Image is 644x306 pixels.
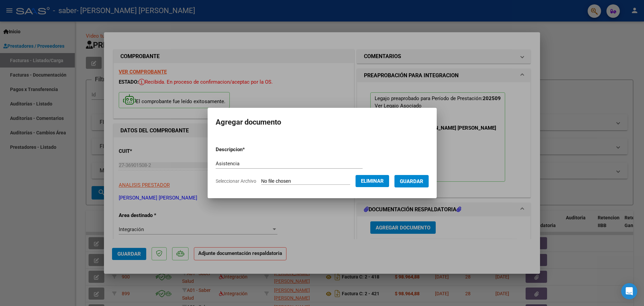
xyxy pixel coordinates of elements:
[621,283,637,299] div: Open Intercom Messenger
[356,175,389,187] button: Eliminar
[394,175,429,187] button: Guardar
[216,178,256,184] span: Seleccionar Archivo
[400,178,423,184] span: Guardar
[216,146,280,154] p: Descripcion
[361,178,384,184] span: Eliminar
[216,116,429,129] h2: Agregar documento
